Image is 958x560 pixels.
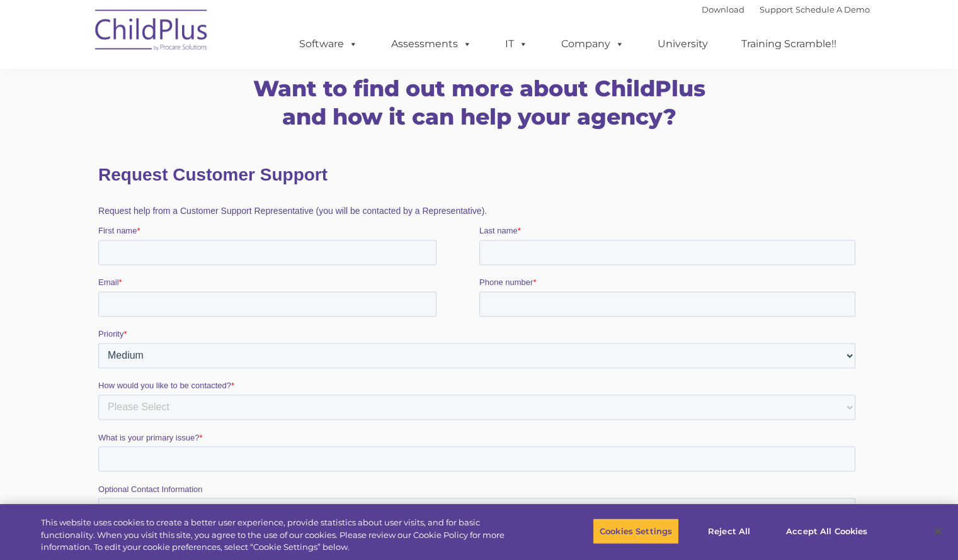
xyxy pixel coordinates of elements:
[760,4,793,14] a: Support
[924,517,952,545] button: Close
[593,518,679,544] button: Cookies Settings
[89,1,215,64] img: ChildPlus by Procare Solutions
[702,4,870,14] font: |
[287,31,370,57] a: Software
[779,518,874,544] button: Accept All Cookies
[645,31,721,57] a: University
[795,4,870,14] a: Schedule A Demo
[253,75,705,130] span: Want to find out more about ChildPlus and how it can help your agency?
[379,31,484,57] a: Assessments
[690,518,768,544] button: Reject All
[493,31,540,57] a: IT
[702,4,744,14] a: Download
[549,31,637,57] a: Company
[729,31,849,57] a: Training Scramble!!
